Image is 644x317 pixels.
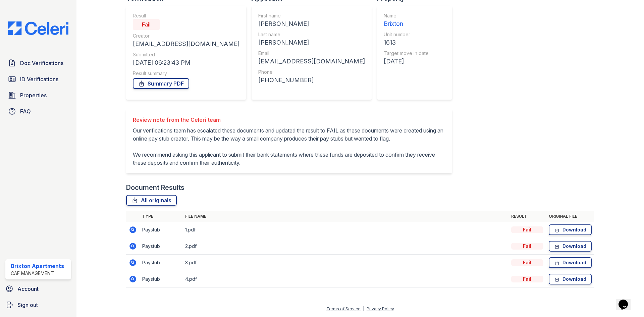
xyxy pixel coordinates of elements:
p: Our verifications team has escalated these documents and updated the result to FAIL as these docu... [133,126,445,167]
div: Brixton Apartments [11,262,64,270]
iframe: chat widget [616,290,637,310]
div: Result summary [133,70,239,77]
div: [EMAIL_ADDRESS][DOMAIN_NAME] [133,39,239,49]
div: Phone [258,69,365,75]
a: ID Verifications [5,72,71,86]
a: Download [549,274,592,284]
td: 2.pdf [182,238,508,255]
div: Fail [511,226,543,233]
div: [DATE] [384,57,429,66]
span: Properties [20,91,47,99]
div: Fail [133,19,160,30]
div: Email [258,50,365,57]
th: Original file [546,211,594,222]
div: [PHONE_NUMBER] [258,75,365,85]
span: Sign out [17,301,38,309]
div: Creator [133,33,239,39]
div: CAF Management [11,270,64,277]
div: Review note from the Celeri team [133,116,445,124]
a: Name Brixton [384,12,429,29]
div: Fail [511,243,543,250]
div: Name [384,12,429,19]
div: Result [133,12,239,19]
td: 1.pdf [182,222,508,238]
a: Download [549,241,592,252]
div: First name [258,12,365,19]
div: Brixton [384,19,429,29]
td: 3.pdf [182,255,508,271]
a: Sign out [3,298,74,312]
div: | [363,306,364,311]
a: Properties [5,89,71,102]
td: Paystub [140,222,182,238]
div: Target move in date [384,50,429,57]
th: File name [182,211,508,222]
a: All originals [126,195,177,206]
td: Paystub [140,238,182,255]
img: CE_Logo_Blue-a8612792a0a2168367f1c8372b55b34899dd931a85d93a1a3d3e32e68fde9ad4.png [3,21,74,35]
td: 4.pdf [182,271,508,287]
span: Doc Verifications [20,59,63,67]
div: [DATE] 06:23:43 PM [133,58,239,67]
div: Unit number [384,31,429,38]
a: Summary PDF [133,78,189,89]
a: Terms of Service [326,306,361,311]
td: Paystub [140,255,182,271]
div: Submitted [133,51,239,58]
a: Account [3,282,74,296]
span: ID Verifications [20,75,58,83]
span: FAQ [20,107,31,115]
a: FAQ [5,105,71,118]
a: Privacy Policy [367,306,394,311]
a: Download [549,257,592,268]
div: [PERSON_NAME] [258,38,365,47]
div: Fail [511,276,543,282]
a: Doc Verifications [5,56,71,70]
span: Account [17,285,39,293]
th: Type [140,211,182,222]
div: Fail [511,259,543,266]
td: Paystub [140,271,182,287]
div: 1613 [384,38,429,47]
div: [EMAIL_ADDRESS][DOMAIN_NAME] [258,57,365,66]
div: Last name [258,31,365,38]
div: Document Results [126,183,184,192]
div: [PERSON_NAME] [258,19,365,29]
th: Result [508,211,546,222]
a: Download [549,224,592,235]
